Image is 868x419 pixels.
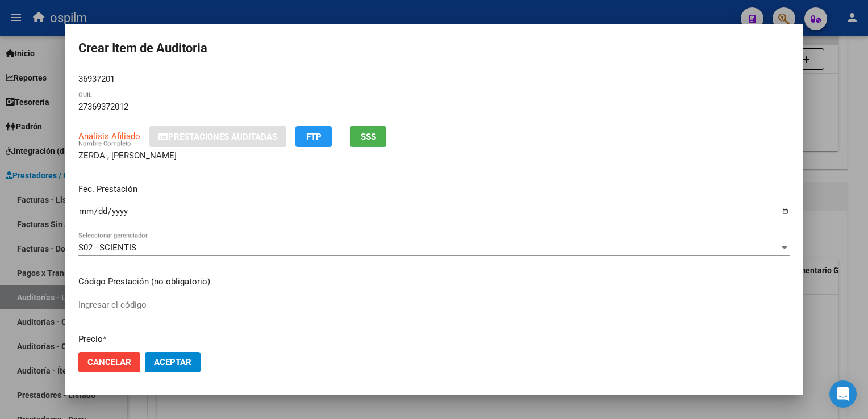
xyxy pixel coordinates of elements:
[361,132,376,142] span: SSS
[78,183,790,196] p: Fec. Prestación
[87,357,131,367] span: Cancelar
[78,275,790,288] p: Código Prestación (no obligatorio)
[306,132,322,142] span: FTP
[295,126,332,147] button: FTP
[78,242,136,253] span: S02 - SCIENTIS
[168,132,277,142] span: Prestaciones Auditadas
[829,380,857,408] div: Open Intercom Messenger
[154,357,191,367] span: Aceptar
[350,126,386,147] button: SSS
[78,333,790,346] p: Precio
[145,352,201,372] button: Aceptar
[149,126,286,147] button: Prestaciones Auditadas
[78,37,790,59] h2: Crear Item de Auditoria
[78,352,140,372] button: Cancelar
[78,131,140,141] span: Análisis Afiliado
